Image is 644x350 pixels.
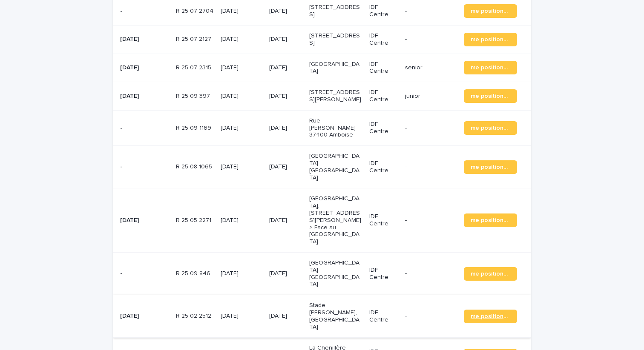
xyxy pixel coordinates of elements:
[464,61,517,74] a: me positionner
[176,34,213,43] p: R 25 07 2127
[269,36,303,43] p: [DATE]
[221,125,262,132] p: [DATE]
[464,160,517,174] a: me positionner
[221,93,262,100] p: [DATE]
[309,89,362,103] p: [STREET_ADDRESS][PERSON_NAME]
[221,8,262,15] p: [DATE]
[369,267,398,281] p: IDF Centre
[120,93,169,100] p: [DATE]
[269,217,303,224] p: [DATE]
[405,125,457,132] p: -
[471,93,510,99] span: me positionner
[471,271,510,277] span: me positionner
[464,310,517,323] a: me positionner
[269,163,303,171] p: [DATE]
[113,146,531,188] tr: -R 25 08 1065R 25 08 1065 [DATE][DATE][GEOGRAPHIC_DATA] [GEOGRAPHIC_DATA]IDF Centre-me positionner
[269,93,303,100] p: [DATE]
[405,36,457,43] p: -
[120,8,169,15] p: -
[120,125,169,132] p: -
[176,215,213,224] p: R 25 05 2271
[464,33,517,46] a: me positionner
[113,295,531,338] tr: [DATE]R 25 02 2512R 25 02 2512 [DATE][DATE]Stade [PERSON_NAME], [GEOGRAPHIC_DATA]IDF Centre-me po...
[471,164,510,170] span: me positionner
[471,313,510,319] span: me positionner
[405,217,457,224] p: -
[176,63,213,71] p: R 25 07 2315
[269,270,303,277] p: [DATE]
[176,311,213,320] p: R 25 02 2512
[309,4,362,18] p: [STREET_ADDRESS]
[176,123,213,132] p: R 25 09 1169
[176,162,214,171] p: R 25 08 1065
[464,213,517,227] a: me positionner
[471,8,510,14] span: me positionner
[309,117,362,139] p: Rue [PERSON_NAME] 37400 Amboise
[269,64,303,71] p: [DATE]
[369,213,398,228] p: IDF Centre
[221,270,262,277] p: [DATE]
[309,61,362,75] p: [GEOGRAPHIC_DATA]
[113,110,531,145] tr: -R 25 09 1169R 25 09 1169 [DATE][DATE]Rue [PERSON_NAME] 37400 AmboiseIDF Centre-me positionner
[221,313,262,320] p: [DATE]
[120,270,169,277] p: -
[221,64,262,71] p: [DATE]
[120,217,169,224] p: [DATE]
[471,217,510,223] span: me positionner
[309,259,362,288] p: [GEOGRAPHIC_DATA] [GEOGRAPHIC_DATA]
[269,125,303,132] p: [DATE]
[405,93,457,100] p: junior
[471,65,510,71] span: me positionner
[113,252,531,295] tr: -R 25 09 846R 25 09 846 [DATE][DATE][GEOGRAPHIC_DATA] [GEOGRAPHIC_DATA]IDF Centre-me positionner
[464,89,517,103] a: me positionner
[309,195,362,245] p: [GEOGRAPHIC_DATA], [STREET_ADDRESS][PERSON_NAME] > Face au [GEOGRAPHIC_DATA]
[464,267,517,281] a: me positionner
[120,313,169,320] p: [DATE]
[405,163,457,171] p: -
[269,8,303,15] p: [DATE]
[464,4,517,18] a: me positionner
[369,4,398,18] p: IDF Centre
[120,163,169,171] p: -
[176,91,212,100] p: R 25 09 397
[221,163,262,171] p: [DATE]
[113,188,531,253] tr: [DATE]R 25 05 2271R 25 05 2271 [DATE][DATE][GEOGRAPHIC_DATA], [STREET_ADDRESS][PERSON_NAME] > Fac...
[471,37,510,43] span: me positionner
[113,26,531,54] tr: [DATE]R 25 07 2127R 25 07 2127 [DATE][DATE][STREET_ADDRESS]IDF Centre-me positionner
[120,36,169,43] p: [DATE]
[471,125,510,131] span: me positionner
[369,32,398,47] p: IDF Centre
[176,268,212,277] p: R 25 09 846
[113,54,531,82] tr: [DATE]R 25 07 2315R 25 07 2315 [DATE][DATE][GEOGRAPHIC_DATA]IDF Centreseniorme positionner
[464,121,517,135] a: me positionner
[405,8,457,15] p: -
[309,302,362,330] p: Stade [PERSON_NAME], [GEOGRAPHIC_DATA]
[113,82,531,111] tr: [DATE]R 25 09 397R 25 09 397 [DATE][DATE][STREET_ADDRESS][PERSON_NAME]IDF Centrejuniorme positionner
[405,313,457,320] p: -
[405,64,457,71] p: senior
[369,61,398,75] p: IDF Centre
[176,6,215,15] p: R 25 07 2704
[369,121,398,135] p: IDF Centre
[369,89,398,103] p: IDF Centre
[369,309,398,324] p: IDF Centre
[369,160,398,174] p: IDF Centre
[221,217,262,224] p: [DATE]
[120,64,169,71] p: [DATE]
[221,36,262,43] p: [DATE]
[405,270,457,277] p: -
[309,153,362,181] p: [GEOGRAPHIC_DATA] [GEOGRAPHIC_DATA]
[269,313,303,320] p: [DATE]
[309,32,362,47] p: [STREET_ADDRESS]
